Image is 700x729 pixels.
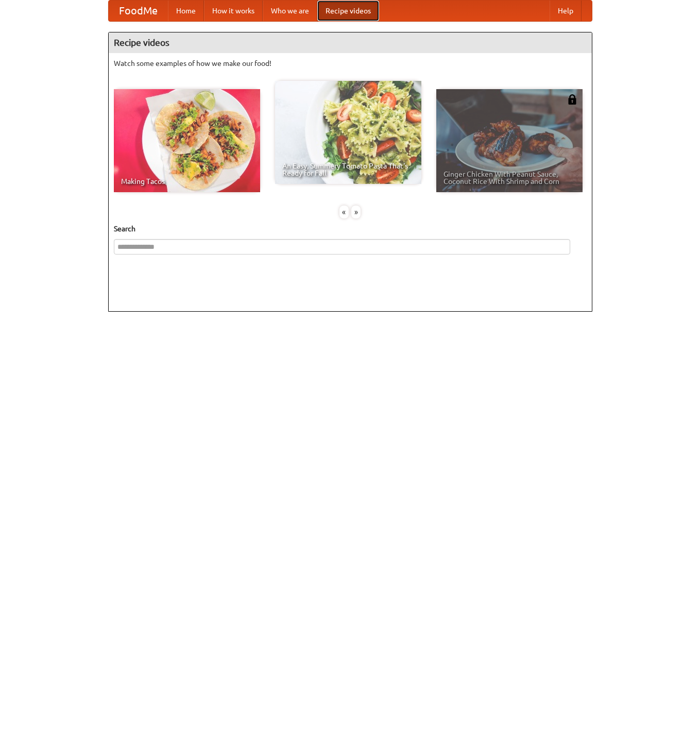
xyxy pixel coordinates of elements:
div: « [339,206,349,218]
a: Home [168,1,204,21]
a: Help [550,1,582,21]
h5: Search [114,224,587,234]
a: Who we are [263,1,317,21]
a: Making Tacos [114,89,260,192]
span: Making Tacos [121,178,253,185]
a: An Easy, Summery Tomato Pasta That's Ready for Fall [275,81,421,184]
a: Recipe videos [317,1,379,21]
a: How it works [204,1,263,21]
p: Watch some examples of how we make our food! [114,58,587,69]
h4: Recipe videos [109,32,592,53]
a: FoodMe [109,1,168,21]
span: An Easy, Summery Tomato Pasta That's Ready for Fall [282,162,414,177]
img: 483408.png [567,94,577,105]
div: » [351,206,361,218]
